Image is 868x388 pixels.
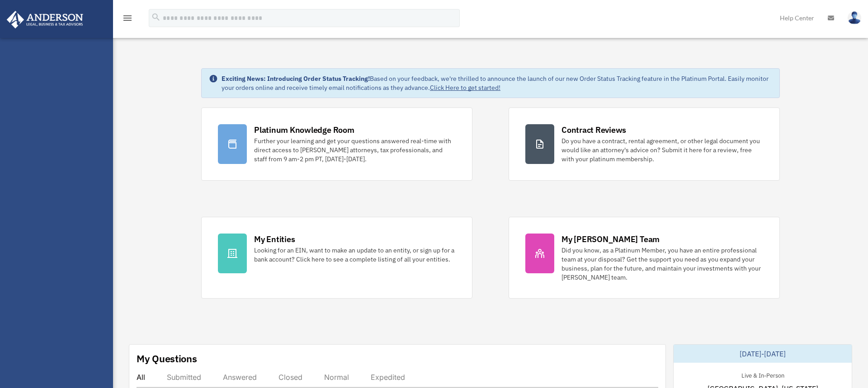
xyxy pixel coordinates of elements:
[222,74,772,92] div: Based on your feedback, we're thrilled to announce the launch of our new Order Status Tracking fe...
[509,108,780,181] a: Contract Reviews Do you have a contract, rental agreement, or other legal document you would like...
[4,11,86,28] img: Anderson Advisors Platinum Portal
[561,124,626,136] div: Contract Reviews
[278,373,302,382] div: Closed
[167,373,201,382] div: Submitted
[254,136,456,164] div: Further your learning and get your questions answered real-time with direct access to [PERSON_NAM...
[223,373,257,382] div: Answered
[371,373,405,382] div: Expedited
[561,234,660,245] div: My [PERSON_NAME] Team
[324,373,349,382] div: Normal
[561,136,763,164] div: Do you have a contract, rental agreement, or other legal document you would like an attorney's ad...
[254,124,354,136] div: Platinum Knowledge Room
[201,108,472,181] a: Platinum Knowledge Room Further your learning and get your questions answered real-time with dire...
[430,84,500,92] a: Click Here to get started!
[561,246,763,282] div: Did you know, as a Platinum Member, you have an entire professional team at your disposal? Get th...
[122,13,133,23] i: menu
[222,75,370,83] strong: Exciting News: Introducing Order Status Tracking!
[254,246,456,264] div: Looking for an EIN, want to make an update to an entity, or sign up for a bank account? Click her...
[201,217,472,299] a: My Entities Looking for an EIN, want to make an update to an entity, or sign up for a bank accoun...
[734,370,792,379] div: Live & In-Person
[848,11,861,24] img: User Pic
[137,373,145,382] div: All
[674,345,852,363] div: [DATE]-[DATE]
[122,16,133,23] a: menu
[137,352,197,365] div: My Questions
[509,217,780,299] a: My [PERSON_NAME] Team Did you know, as a Platinum Member, you have an entire professional team at...
[254,234,295,245] div: My Entities
[151,12,161,22] i: search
